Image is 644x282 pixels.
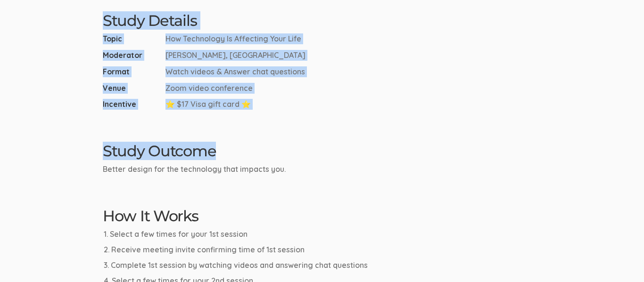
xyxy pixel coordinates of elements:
li: Complete 1st session by watching videos and answering chat questions [104,260,541,271]
span: Topic [103,33,162,44]
li: Receive meeting invite confirming time of 1st session [104,244,541,255]
h2: How It Works [103,208,541,224]
span: Zoom video conference [165,83,253,94]
p: Better design for the technology that impacts you. [103,164,541,175]
span: ⭐ $17 Visa gift card ⭐ [165,99,251,110]
h2: Study Details [103,12,541,29]
span: Venue [103,83,162,94]
span: [PERSON_NAME], [GEOGRAPHIC_DATA] [165,50,305,61]
span: Watch videos & Answer chat questions [165,66,305,77]
span: Moderator [103,50,162,61]
li: Select a few times for your 1st session [104,229,541,240]
h2: Study Outcome [103,143,541,159]
span: Incentive [103,99,162,110]
span: How Technology Is Affecting Your Life [165,33,301,44]
iframe: Chat Widget [597,237,644,282]
span: Format [103,66,162,77]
